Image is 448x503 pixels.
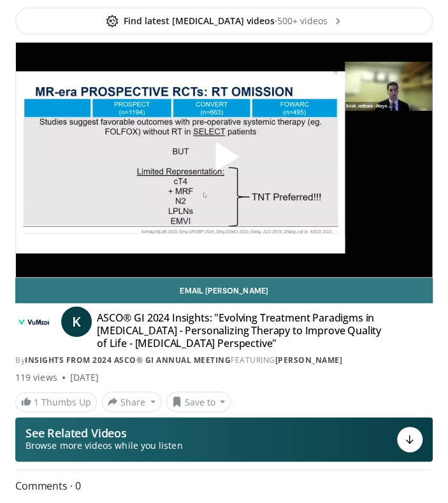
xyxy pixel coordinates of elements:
div: By FEATURING [15,355,433,366]
video-js: Video Player [16,43,432,277]
a: 1 Thumbs Up [15,392,97,412]
button: Play Video [148,118,301,202]
span: Browse more videos while you listen [25,439,182,452]
a: Email [PERSON_NAME] [15,278,433,303]
span: 500+ videos [277,15,343,27]
a: [PERSON_NAME] [275,355,343,365]
button: Share [102,392,161,412]
a: Insights from 2024 ASCO® GI Annual Meeting [25,355,231,365]
span: Comments 0 [15,478,433,494]
p: See Related Videos [25,427,182,439]
button: Save to [166,392,231,412]
div: [DATE] [70,371,99,384]
a: K [61,306,92,337]
span: Find latest [MEDICAL_DATA] videos [106,15,275,27]
span: 1 [34,396,39,408]
button: See Related Videos Browse more videos while you listen [15,417,433,462]
a: Find latest [MEDICAL_DATA] videos·500+ videos [15,8,433,34]
img: Insights from 2024 ASCO® GI Annual Meeting [15,311,51,332]
h4: ASCO® GI 2024 Insights: "Evolving Treatment Paradigms in [MEDICAL_DATA] - Personalizing Therapy t... [97,311,393,350]
span: 119 views [15,371,57,384]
